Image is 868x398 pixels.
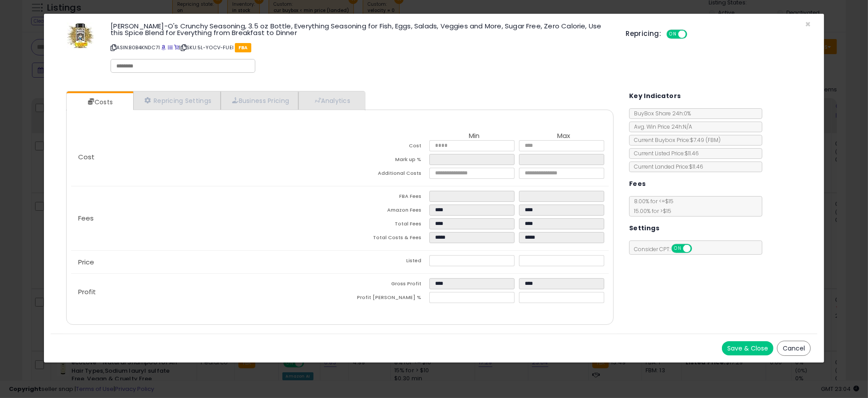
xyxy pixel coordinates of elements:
[161,44,166,51] a: BuyBox page
[133,91,221,110] a: Repricing Settings
[71,288,340,296] p: Profit
[340,191,429,205] td: FBA Fees
[630,207,671,215] span: 15.00 % for > $15
[629,91,681,102] h5: Key Indicators
[777,341,811,356] button: Cancel
[71,259,340,266] p: Price
[630,110,691,117] span: BuyBox Share 24h: 0%
[340,140,429,154] td: Cost
[71,154,340,161] p: Cost
[340,278,429,292] td: Gross Profit
[67,93,132,111] a: Costs
[340,292,429,306] td: Profit [PERSON_NAME] %
[629,223,659,234] h5: Settings
[429,132,519,140] th: Min
[340,255,429,269] td: Listed
[705,136,721,144] span: ( FBM )
[298,91,364,110] a: Analytics
[340,168,429,181] td: Additional Costs
[630,245,704,253] span: Consider CPT:
[722,341,773,355] button: Save & Close
[686,31,700,38] span: OFF
[340,232,429,246] td: Total Costs & Fees
[67,23,94,49] img: 614pCmIM+wL._SL60_.jpg
[805,18,811,31] span: ×
[174,44,179,51] a: Your listing only
[690,136,721,144] span: $7.49
[235,43,251,52] span: FBA
[629,178,646,189] h5: Fees
[221,91,298,110] a: Business Pricing
[672,245,683,252] span: ON
[111,40,612,55] p: ASIN: B0B4KNDC71 | SKU: 5L-YOCV-FUEI
[340,205,429,218] td: Amazon Fees
[630,136,721,144] span: Current Buybox Price:
[340,154,429,168] td: Mark up %
[71,215,340,222] p: Fees
[630,163,703,170] span: Current Landed Price: $11.46
[168,44,173,51] a: All offer listings
[668,31,679,38] span: ON
[630,123,692,130] span: Avg. Win Price 24h: N/A
[630,150,699,157] span: Current Listed Price: $11.46
[626,30,661,37] h5: Repricing:
[519,132,609,140] th: Max
[111,23,612,36] h3: [PERSON_NAME]-O's Crunchy Seasoning, 3.5 oz Bottle, Everything Seasoning for Fish, Eggs, Salads, ...
[690,245,705,252] span: OFF
[630,197,674,215] span: 8.00 % for <= $15
[340,218,429,232] td: Total Fees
